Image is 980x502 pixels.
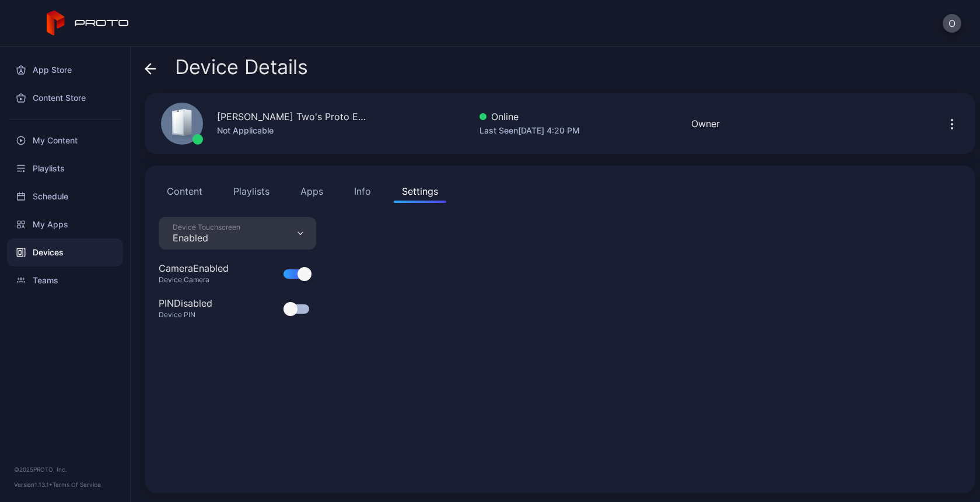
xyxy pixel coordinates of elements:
span: Device Details [175,56,308,78]
div: Info [354,184,371,198]
button: O [943,14,961,33]
div: Not Applicable [217,124,369,138]
div: [PERSON_NAME] Two's Proto Epic [217,110,369,124]
div: Device Camera [159,275,243,285]
div: PIN Disabled [159,296,212,310]
div: Device Touchscreen [173,223,240,232]
button: Content [159,180,211,203]
div: Device PIN [159,310,226,320]
div: Online [480,110,580,124]
a: Devices [7,238,123,266]
a: Teams [7,266,123,294]
a: Playlists [7,155,123,182]
div: Enabled [173,232,240,244]
a: My Content [7,127,123,155]
div: Owner [691,117,720,131]
div: Settings [402,184,438,198]
a: App Store [7,56,123,84]
a: Content Store [7,84,123,112]
button: Settings [394,180,446,203]
div: © 2025 PROTO, Inc. [14,465,116,474]
button: Device TouchscreenEnabled [159,217,316,250]
button: Apps [292,180,331,203]
div: Camera Enabled [159,261,229,275]
a: Schedule [7,182,123,210]
div: Last Seen [DATE] 4:20 PM [480,124,580,138]
span: Version 1.13.1 • [14,481,52,488]
a: My Apps [7,210,123,238]
button: Playlists [225,180,278,203]
a: Terms Of Service [52,481,101,488]
button: Info [346,180,379,203]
